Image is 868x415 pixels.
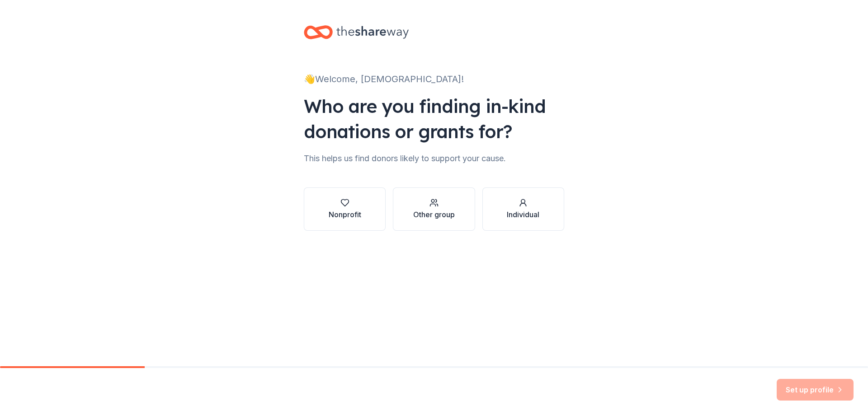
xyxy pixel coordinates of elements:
div: 👋 Welcome, [DEMOGRAPHIC_DATA]! [304,72,564,86]
div: This helps us find donors likely to support your cause. [304,151,564,166]
div: Nonprofit [329,209,361,220]
button: Other group [393,187,475,231]
div: Who are you finding in-kind donations or grants for? [304,93,564,144]
button: Nonprofit [304,187,386,231]
div: Other group [413,209,455,220]
div: Individual [507,209,539,220]
button: Individual [482,187,564,231]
